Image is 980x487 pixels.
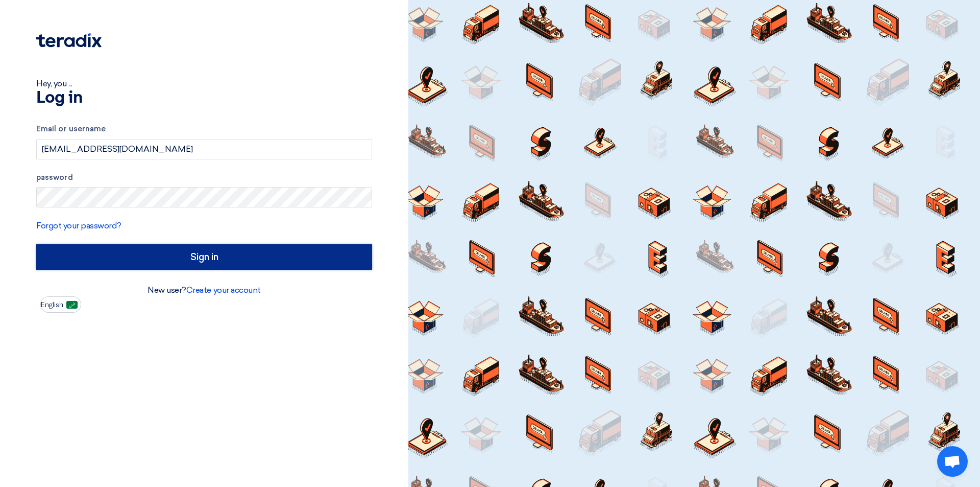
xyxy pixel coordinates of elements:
[41,300,63,309] font: English
[937,446,968,477] div: Open chat
[186,285,261,295] a: Create your account
[36,90,82,106] font: Log in
[148,285,186,295] font: New user?
[36,79,72,88] font: Hey, you ...
[66,301,78,309] img: ar-AR.png
[36,139,372,159] input: Enter your business email or username
[36,221,121,230] a: Forgot your password?
[36,124,106,133] font: Email or username
[36,173,73,182] font: password
[36,33,102,48] img: Teradix logo
[40,296,81,313] button: English
[36,244,372,270] input: Sign in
